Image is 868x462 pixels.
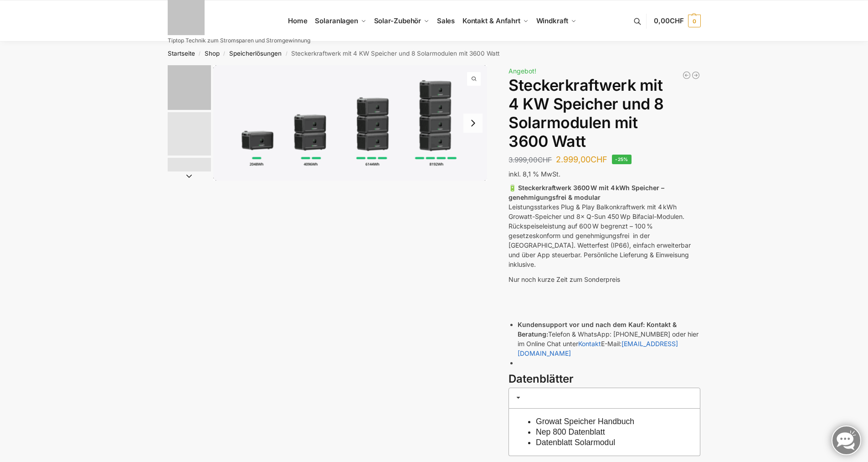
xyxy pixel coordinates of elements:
button: Next slide [168,171,211,181]
a: 0,00CHF 0 [654,7,700,35]
h1: Steckerkraftwerk mit 4 KW Speicher und 8 Solarmodulen mit 3600 Watt [508,76,700,151]
a: growatt noah 2000 flexible erweiterung scaledgrowatt noah 2000 flexible erweiterung scaled [213,65,488,181]
a: Kontakt [578,340,601,348]
a: Balkonkraftwerk 1780 Watt mit 4 KWh Zendure Batteriespeicher Notstrom fähig [691,71,700,80]
a: [EMAIL_ADDRESS][DOMAIN_NAME] [518,340,678,357]
a: Sales [433,0,458,42]
span: Sales [437,16,455,25]
li: 1 / 9 [165,65,211,111]
img: Growatt-NOAH-2000-flexible-erweiterung [213,65,488,181]
a: Speicherlösungen [229,50,282,57]
span: CHF [670,16,684,25]
span: CHF [538,156,552,164]
img: Nep800 [168,158,211,201]
strong: Kundensupport vor und nach dem Kauf: [518,321,645,328]
span: -25% [612,155,632,164]
li: 3 / 9 [165,156,211,202]
bdi: 2.999,00 [556,155,607,164]
strong: Kontakt & Beratung: [518,321,677,338]
span: CHF [591,155,607,164]
a: Kontakt & Anfahrt [458,0,532,42]
span: Angebot! [508,67,536,75]
h3: Datenblätter [508,371,700,387]
a: Shop [205,50,220,57]
a: Datenblatt Solarmodul [536,438,615,447]
span: Solaranlagen [315,16,358,25]
li: 1 / 9 [213,65,488,181]
p: Nur noch kurze Zeit zum Sonderpreis [508,275,700,284]
a: Windkraft [532,0,580,42]
nav: Breadcrumb [151,42,717,65]
span: 0,00 [654,16,683,25]
strong: 🔋 Steckerkraftwerk 3600 W mit 4 kWh Speicher – genehmigungsfrei & modular [508,184,664,201]
bdi: 3.999,00 [508,156,552,164]
a: Solaranlagen [311,0,370,42]
span: Solar-Zubehör [374,16,421,25]
span: / [282,50,291,57]
span: / [195,50,205,57]
li: 2 / 9 [165,111,211,156]
span: Kontakt & Anfahrt [462,16,520,25]
a: Balkonkraftwerk 890 Watt Solarmodulleistung mit 1kW/h Zendure Speicher [682,71,691,80]
a: Startseite [168,50,195,57]
img: 6 Module bificiaL [168,112,211,156]
p: Leistungsstarkes Plug & Play Balkonkraftwerk mit 4 kWh Growatt-Speicher und 8× Q-Sun 450 Wp Bifac... [508,183,700,269]
a: Growat Speicher Handbuch [536,417,634,426]
a: Nep 800 Datenblatt [536,427,605,436]
li: Telefon & WhatsApp: [PHONE_NUMBER] oder hier im Online Chat unter E-Mail: [518,320,700,358]
span: / [220,50,229,57]
button: Next slide [463,114,483,133]
span: 0 [688,15,701,27]
span: Windkraft [536,16,568,25]
p: Tiptop Technik zum Stromsparen und Stromgewinnung [168,38,310,43]
span: inkl. 8,1 % MwSt. [508,170,560,178]
img: Growatt-NOAH-2000-flexible-erweiterung [168,65,211,110]
a: Solar-Zubehör [370,0,433,42]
